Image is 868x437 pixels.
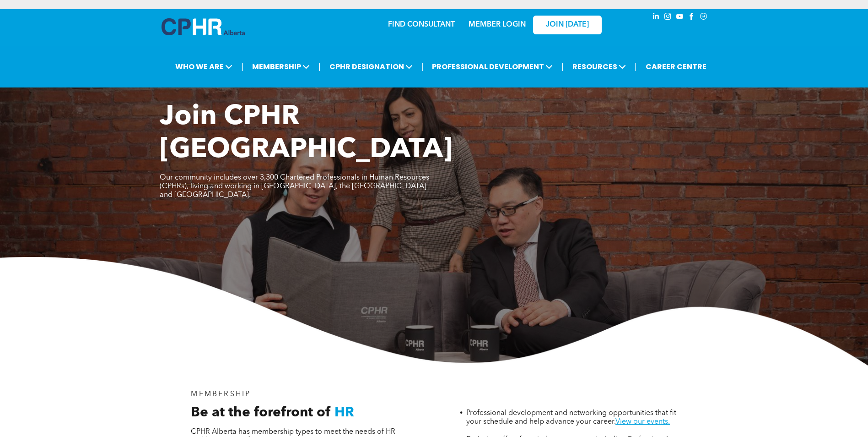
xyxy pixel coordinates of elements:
a: View our events. [615,418,670,426]
img: A blue and white logo for cp alberta [162,18,245,35]
span: Be at the forefront of [191,406,331,420]
li: | [318,57,321,76]
a: linkedin [651,11,661,24]
a: youtube [675,11,685,24]
span: WHO WE ARE [173,58,235,75]
a: Social network [699,11,709,24]
span: Our community includes over 3,300 Chartered Professionals in Human Resources (CPHRs), living and ... [160,174,429,199]
span: RESOURCES [570,58,629,75]
span: Join CPHR [GEOGRAPHIC_DATA] [160,104,453,164]
li: | [421,57,424,76]
li: | [635,57,637,76]
span: MEMBERSHIP [191,391,251,398]
li: | [241,57,243,76]
a: FIND CONSULTANT [388,21,455,28]
a: instagram [663,11,673,24]
a: CAREER CENTRE [643,58,709,75]
span: PROFESSIONAL DEVELOPMENT [429,58,555,75]
span: Professional development and networking opportunities that fit your schedule and help advance you... [466,410,676,426]
span: JOIN [DATE] [546,21,589,29]
li: | [561,57,564,76]
a: facebook [687,11,697,24]
span: CPHR DESIGNATION [327,58,415,75]
a: JOIN [DATE] [533,16,602,34]
span: MEMBERSHIP [249,58,313,75]
a: MEMBER LOGIN [469,21,526,28]
span: HR [334,406,354,420]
